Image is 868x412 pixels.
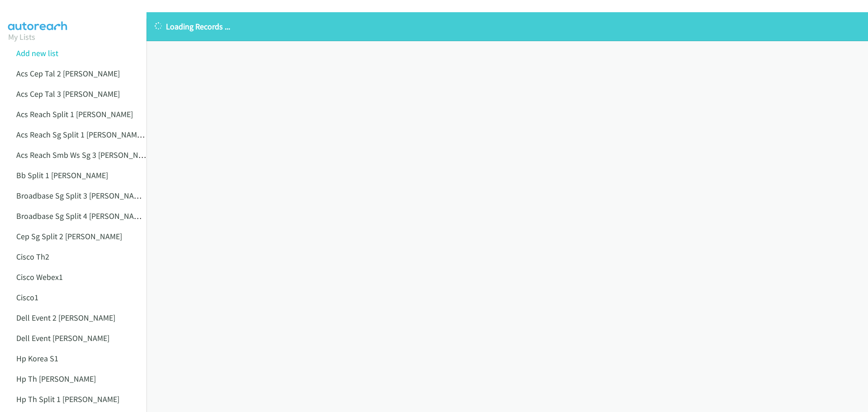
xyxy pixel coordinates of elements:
[16,190,146,201] a: Broadbase Sg Split 3 [PERSON_NAME]
[8,32,35,42] a: My Lists
[16,272,63,282] a: Cisco Webex1
[16,353,58,364] a: Hp Korea S1
[16,211,146,221] a: Broadbase Sg Split 4 [PERSON_NAME]
[16,333,109,343] a: Dell Event [PERSON_NAME]
[16,394,119,404] a: Hp Th Split 1 [PERSON_NAME]
[16,251,49,262] a: Cisco Th2
[16,150,155,160] a: Acs Reach Smb Ws Sg 3 [PERSON_NAME]
[16,48,58,58] a: Add new list
[16,292,38,303] a: Cisco1
[16,109,133,119] a: Acs Reach Split 1 [PERSON_NAME]
[16,374,96,384] a: Hp Th [PERSON_NAME]
[155,20,860,33] p: Loading Records ...
[16,231,122,242] a: Cep Sg Split 2 [PERSON_NAME]
[16,313,115,323] a: Dell Event 2 [PERSON_NAME]
[16,89,120,99] a: Acs Cep Tal 3 [PERSON_NAME]
[16,129,145,140] a: Acs Reach Sg Split 1 [PERSON_NAME]
[16,68,120,79] a: Acs Cep Tal 2 [PERSON_NAME]
[16,170,108,180] a: Bb Split 1 [PERSON_NAME]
